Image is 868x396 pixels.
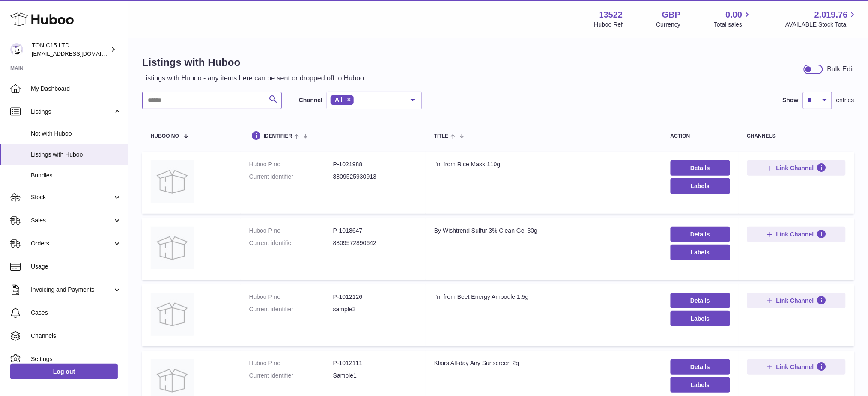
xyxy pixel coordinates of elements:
[434,160,653,168] div: I'm from Rice Mask 110g
[249,293,333,301] dt: Huboo P no
[671,160,730,176] a: Details
[747,160,846,176] button: Link Channel
[776,231,814,238] span: Link Channel
[747,227,846,242] button: Link Channel
[333,227,417,235] dd: P-1018647
[142,74,366,83] p: Listings with Huboo - any items here can be sent or dropped off to Huboo.
[31,239,113,248] span: Orders
[662,9,680,21] strong: GBP
[10,43,23,56] img: internalAdmin-13522@internal.huboo.com
[785,9,858,29] a: 2,019.76 AVAILABLE Stock Total
[249,372,333,380] dt: Current identifier
[827,65,854,74] div: Bulk Edit
[671,293,730,308] a: Details
[249,305,333,313] dt: Current identifier
[264,133,292,139] span: identifier
[32,41,109,58] div: TONIC15 LTD
[299,96,322,104] label: Channel
[249,160,333,168] dt: Huboo P no
[151,227,194,269] img: By Wishtrend Sulfur 3% Clean Gel 30g
[31,171,122,180] span: Bundles
[249,173,333,181] dt: Current identifier
[671,245,730,260] button: Labels
[31,263,122,271] span: Usage
[814,9,848,21] span: 2,019.76
[249,359,333,367] dt: Huboo P no
[671,133,730,139] div: action
[151,133,179,139] span: Huboo no
[31,108,113,116] span: Listings
[656,21,681,29] div: Currency
[783,96,799,104] label: Show
[671,377,730,393] button: Labels
[776,164,814,172] span: Link Channel
[434,293,653,301] div: I'm from Beet Energy Ampoule 1.5g
[335,96,343,103] span: All
[671,359,730,375] a: Details
[747,293,846,308] button: Link Channel
[333,293,417,301] dd: P-1012126
[333,359,417,367] dd: P-1012111
[31,130,122,138] span: Not with Huboo
[333,372,417,380] dd: Sample1
[594,21,623,29] div: Huboo Ref
[776,363,814,371] span: Link Channel
[434,359,653,367] div: Klairs All-day Airy Sunscreen 2g
[31,286,113,294] span: Invoicing and Payments
[836,96,854,104] span: entries
[434,133,448,139] span: title
[10,364,118,379] a: Log out
[151,293,194,336] img: I'm from Beet Energy Ampoule 1.5g
[333,173,417,181] dd: 8809525930913
[671,227,730,242] a: Details
[31,355,122,363] span: Settings
[714,21,752,29] span: Total sales
[31,151,122,159] span: Listings with Huboo
[671,311,730,326] button: Labels
[31,309,122,317] span: Cases
[599,9,623,21] strong: 13522
[151,160,194,203] img: I'm from Rice Mask 110g
[31,193,113,201] span: Stock
[776,297,814,304] span: Link Channel
[333,239,417,247] dd: 8809572890642
[785,21,858,29] span: AVAILABLE Stock Total
[32,50,126,57] span: [EMAIL_ADDRESS][DOMAIN_NAME]
[747,133,846,139] div: channels
[714,9,752,29] a: 0.00 Total sales
[333,305,417,313] dd: sample3
[726,9,743,21] span: 0.00
[31,85,122,93] span: My Dashboard
[249,239,333,247] dt: Current identifier
[31,216,113,225] span: Sales
[747,359,846,375] button: Link Channel
[434,227,653,235] div: By Wishtrend Sulfur 3% Clean Gel 30g
[249,227,333,235] dt: Huboo P no
[333,160,417,168] dd: P-1021988
[671,178,730,194] button: Labels
[142,56,366,69] h1: Listings with Huboo
[31,332,122,340] span: Channels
